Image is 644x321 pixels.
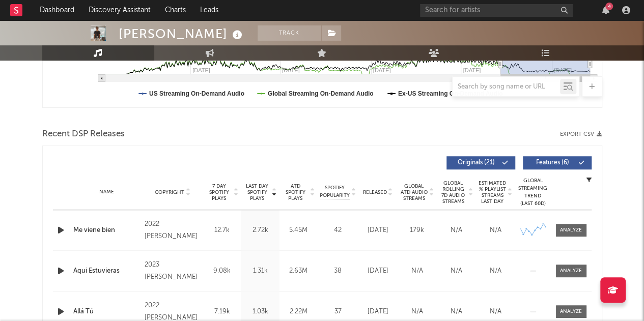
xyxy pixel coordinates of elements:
div: Global Streaming Trend (Last 60D) [518,177,548,208]
div: N/A [439,225,473,236]
input: Search by song name or URL [453,83,560,91]
div: 2.22M [282,307,315,317]
div: 4 [605,3,613,10]
div: [PERSON_NAME] [119,25,245,42]
div: 7.19k [206,307,239,317]
div: [DATE] [361,307,395,317]
span: Global ATD Audio Streams [400,183,428,201]
div: 2023 [PERSON_NAME] [145,259,200,283]
span: Last Day Spotify Plays [244,183,271,201]
div: N/A [479,266,513,276]
a: Allá Tú [73,307,140,317]
div: 5.45M [282,225,315,236]
span: Features ( 6 ) [529,160,576,166]
div: N/A [400,307,434,317]
span: ATD Spotify Plays [282,183,309,201]
div: 1.03k [244,307,277,317]
div: 2.72k [244,225,277,236]
button: Originals(21) [446,156,515,169]
div: N/A [479,225,513,236]
div: 179k [400,225,434,236]
button: 4 [602,6,609,14]
div: 9.08k [206,266,239,276]
button: Track [258,25,321,41]
input: Search for artists [420,4,573,17]
span: Released [363,189,387,195]
div: N/A [439,266,473,276]
span: Recent DSP Releases [42,128,125,140]
button: Export CSV [560,131,602,137]
div: 2.63M [282,266,315,276]
div: 12.7k [206,225,239,236]
div: 38 [320,266,356,276]
span: 7 Day Spotify Plays [206,183,233,201]
span: Global Rolling 7D Audio Streams [439,180,467,205]
div: [DATE] [361,225,395,236]
div: 37 [320,307,356,317]
span: Copyright [155,189,184,195]
button: Features(6) [523,156,592,169]
div: Name [73,188,140,196]
div: 42 [320,225,356,236]
a: Me viene bien [73,225,140,236]
a: Aquí Estuvieras [73,266,140,276]
span: Originals ( 21 ) [453,160,500,166]
div: N/A [439,307,473,317]
div: [DATE] [361,266,395,276]
span: Spotify Popularity [320,184,350,199]
div: N/A [479,307,513,317]
div: 1.31k [244,266,277,276]
span: Estimated % Playlist Streams Last Day [479,180,507,205]
div: N/A [400,266,434,276]
div: 2022 [PERSON_NAME] [145,218,200,243]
